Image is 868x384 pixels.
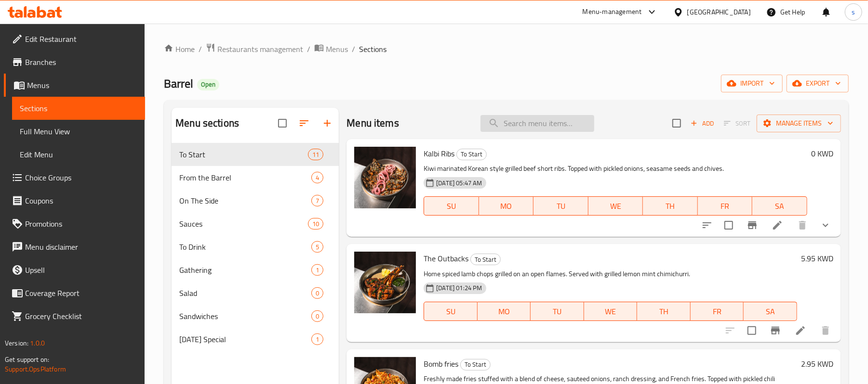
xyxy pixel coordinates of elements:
[25,195,137,206] span: Coupons
[307,43,310,55] li: /
[312,173,323,182] span: 4
[308,150,323,159] span: 11
[687,7,751,17] div: [GEOGRAPHIC_DATA]
[424,251,468,266] span: The Outbacks
[718,116,757,131] span: Select section first
[164,43,195,55] a: Home
[4,189,145,212] a: Coupons
[12,120,145,143] a: Full Menu View
[483,199,530,213] span: MO
[311,310,323,322] div: items
[592,199,640,213] span: WE
[5,337,28,349] span: Version:
[4,27,145,51] a: Edit Restaurant
[311,172,323,183] div: items
[764,117,833,129] span: Manage items
[801,252,833,265] h6: 5.95 KWD
[794,77,841,90] span: export
[820,219,831,231] svg: Show Choices
[637,302,691,321] button: TH
[719,215,739,235] span: Select to update
[179,287,311,299] span: Salad
[756,199,803,213] span: SA
[172,189,339,212] div: On The Side7
[199,43,202,55] li: /
[744,302,797,321] button: SA
[25,287,137,299] span: Coverage Report
[354,147,416,208] img: Kalbi Ribs
[461,359,490,370] span: To Start
[179,241,311,253] span: To Drink
[787,75,849,92] button: export
[179,218,308,230] span: Sauces
[811,147,833,160] h6: 0 KWD
[4,51,145,74] a: Branches
[20,126,137,137] span: Full Menu View
[643,196,698,216] button: TH
[164,73,193,94] span: Barrel
[25,172,137,183] span: Choice Groups
[478,302,531,321] button: MO
[741,214,764,237] button: Branch-specific-item
[352,43,355,55] li: /
[481,305,527,319] span: MO
[424,357,458,371] span: Bomb fries
[748,305,793,319] span: SA
[179,172,311,183] span: From the Barrel
[172,139,339,355] nav: Menu sections
[293,112,316,135] span: Sort sections
[742,320,762,341] span: Select to update
[588,196,643,216] button: WE
[702,199,749,213] span: FR
[721,75,783,92] button: import
[172,212,339,235] div: Sauces10
[25,33,137,45] span: Edit Restaurant
[791,214,814,237] button: delete
[308,218,323,230] div: items
[172,143,339,166] div: To Start11
[456,149,487,160] div: To Start
[531,302,584,321] button: TU
[534,196,588,216] button: TU
[4,212,145,235] a: Promotions
[424,146,454,161] span: Kalbi Ribs
[5,353,49,366] span: Get support on:
[588,305,634,319] span: WE
[729,77,775,90] span: import
[27,79,137,91] span: Menus
[687,116,718,131] span: Add item
[428,305,473,319] span: SU
[172,282,339,305] div: Salad0
[25,264,137,276] span: Upsell
[25,310,137,322] span: Grocery Checklist
[695,214,719,237] button: sort-choices
[583,6,642,18] div: Menu-management
[197,80,219,89] span: Open
[4,235,145,258] a: Menu disclaimer
[471,254,500,265] span: To Start
[20,149,137,160] span: Edit Menu
[424,196,479,216] button: SU
[347,116,399,130] h2: Menu items
[5,363,66,375] a: Support.OpsPlatform
[534,305,580,319] span: TU
[757,115,841,132] button: Manage items
[12,143,145,166] a: Edit Menu
[197,79,219,90] div: Open
[687,116,718,131] button: Add
[308,219,323,229] span: 10
[179,310,311,322] div: Sandwiches
[172,328,339,351] div: [DATE] Special1
[698,196,753,216] button: FR
[179,149,308,160] span: To Start
[428,199,475,213] span: SU
[852,7,855,17] span: s
[4,305,145,328] a: Grocery Checklist
[814,319,837,342] button: delete
[4,258,145,282] a: Upsell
